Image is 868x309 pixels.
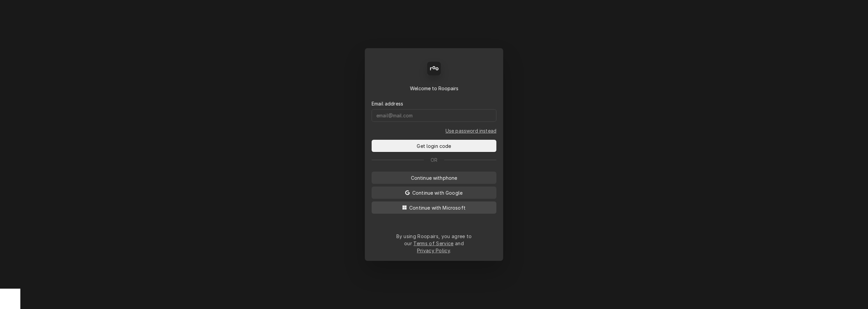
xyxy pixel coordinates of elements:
[372,109,496,122] input: email@mail.com
[411,189,464,196] span: Continue with Google
[396,233,472,254] div: By using Roopairs, you agree to our and .
[413,240,453,246] a: Terms of Service
[408,204,467,211] span: Continue with Microsoft
[415,142,452,150] span: Get login code
[446,127,496,134] a: Go to Email and password form
[372,85,496,92] div: Welcome to Roopairs
[417,248,450,253] a: Privacy Policy
[372,140,496,152] button: Get login code
[410,174,459,181] span: Continue with phone
[372,156,496,163] div: Or
[372,172,496,184] button: Continue withphone
[372,187,496,199] button: Continue with Google
[372,201,496,214] button: Continue with Microsoft
[372,100,403,107] label: Email address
